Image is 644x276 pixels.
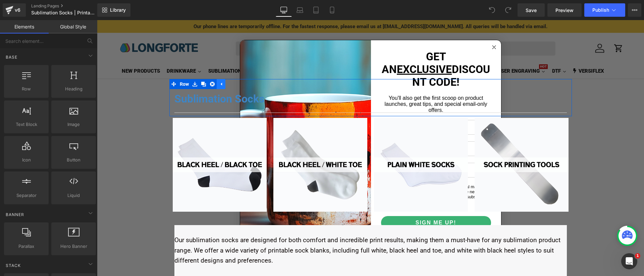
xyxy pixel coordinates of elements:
span: Liquid [53,192,94,199]
iframe: Intercom live chat [621,253,637,269]
a: Global Style [49,20,97,33]
span: GET AN DISCOUNT CODE! [285,30,393,68]
a: Landing Pages [31,3,108,9]
span: Button [53,156,94,163]
a: Laptop [292,3,308,17]
span: 1 [635,253,640,259]
span: Base [5,54,18,60]
a: Preview [547,3,582,17]
span: Banner [5,211,25,218]
button: More [628,3,641,17]
span: Hero Banner [53,243,94,250]
button: Close dialog [393,23,401,31]
div: v6 [13,6,22,14]
span: Publish [592,7,609,13]
button: Redo [501,3,515,17]
a: Mobile [324,3,340,17]
a: Tablet [308,3,324,17]
button: Publish [584,3,625,17]
img: cfa711e7-5eb0-4d8c-988b-b77e2f29245c.jpeg [143,20,274,236]
span: Separator [6,192,47,199]
span: Icon [6,156,47,163]
a: Save row [94,59,102,69]
span: Save [526,7,537,14]
a: Expand / Collapse [120,59,128,69]
span: EXCLUSIVE [300,43,355,56]
span: Heading [53,85,94,92]
span: Stack [5,262,21,269]
button: Undo [485,3,499,17]
span: Sublimation Socks | Printable Sock Blanks [31,10,96,15]
span: Text Block [6,121,47,128]
a: v6 [3,3,26,17]
span: Library [110,7,126,13]
span: Row [6,85,47,92]
strong: Sublimation Socks [77,72,167,85]
a: New Library [97,3,130,17]
span: Image [53,121,94,128]
a: Clone Row [102,59,111,69]
a: Remove Row [111,59,120,69]
a: Desktop [276,3,292,17]
span: Row [81,59,94,69]
span: Preview [555,7,574,14]
span: Parallax [6,243,47,250]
